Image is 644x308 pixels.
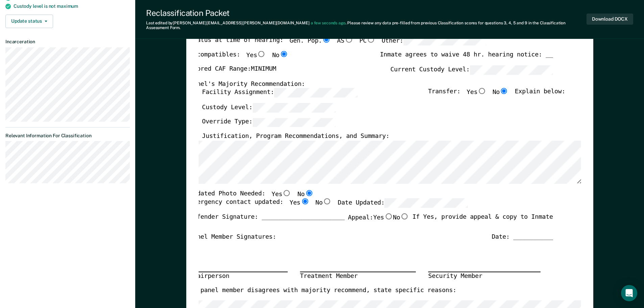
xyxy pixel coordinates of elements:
div: Reclassification Packet [146,8,587,18]
div: Chairperson [190,272,288,281]
input: Yes [477,88,486,94]
input: Yes [257,51,266,57]
div: Inmate agrees to waive 48 hr. hearing notice: __ [380,51,553,65]
button: Update status [5,15,53,28]
label: Current Custody Level: [390,65,553,75]
div: Status at time of hearing: [190,36,486,51]
input: No [400,213,409,219]
label: No [393,213,409,222]
input: Override Type: [252,118,335,127]
input: Current Custody Level: [470,65,553,75]
div: Last edited by [PERSON_NAME][EMAIL_ADDRESS][PERSON_NAME][DOMAIN_NAME] . Please review any data pr... [146,21,587,30]
label: No [315,198,332,208]
div: Treatment Member [300,272,416,281]
div: Panel Member Signatures: [190,233,276,241]
label: Yes [271,190,291,198]
label: Appeal: [348,213,409,228]
input: Facility Assignment: [274,88,357,97]
div: Updated Photo Needed: [190,190,313,198]
input: No [323,198,331,205]
label: No [492,88,508,97]
label: If panel member disagrees with majority recommend, state specific reasons: [190,287,456,295]
span: a few seconds ago [311,21,345,25]
input: AS [344,36,353,42]
label: No [272,51,288,60]
label: Scored CAF Range: MINIMUM [190,65,276,75]
label: Justification, Program Recommendations, and Summary: [202,133,389,141]
label: PC [359,36,375,46]
span: maximum [57,3,78,9]
input: Yes [300,198,309,205]
label: Yes [246,51,266,60]
label: Yes [289,198,309,208]
div: Security Member [428,272,540,281]
div: Panel's Majority Recommendation: [190,80,553,88]
div: Offender Signature: _______________________ If Yes, provide appeal & copy to Inmate [190,213,553,233]
input: No [500,88,508,94]
div: Emergency contact updated: [190,198,468,213]
input: PC [366,36,375,42]
label: Facility Assignment: [202,88,357,97]
div: Incompatibles: [190,51,288,65]
label: Custody Level: [202,103,336,112]
label: Yes [467,88,486,97]
input: Gen. Pop. [322,36,331,42]
dt: Incarceration [5,39,130,45]
label: Override Type: [202,118,336,127]
label: Yes [373,213,392,222]
label: Other: [381,36,486,46]
div: Open Intercom Messenger [621,285,637,301]
label: Gen. Pop. [289,36,331,46]
input: No [279,51,288,57]
input: Yes [384,213,392,219]
div: Date: ___________ [492,233,553,241]
dt: Relevant Information For Classification [5,133,130,139]
label: Date Updated: [338,198,468,208]
input: Date Updated: [384,198,468,208]
input: No [305,190,313,196]
button: Download DOCX [587,14,633,25]
label: No [297,190,313,198]
div: Custody level is not [14,3,130,9]
input: Yes [282,190,291,196]
label: AS [337,36,353,46]
input: Other: [403,36,486,46]
div: Transfer: Explain below: [428,88,565,103]
input: Custody Level: [252,103,335,112]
